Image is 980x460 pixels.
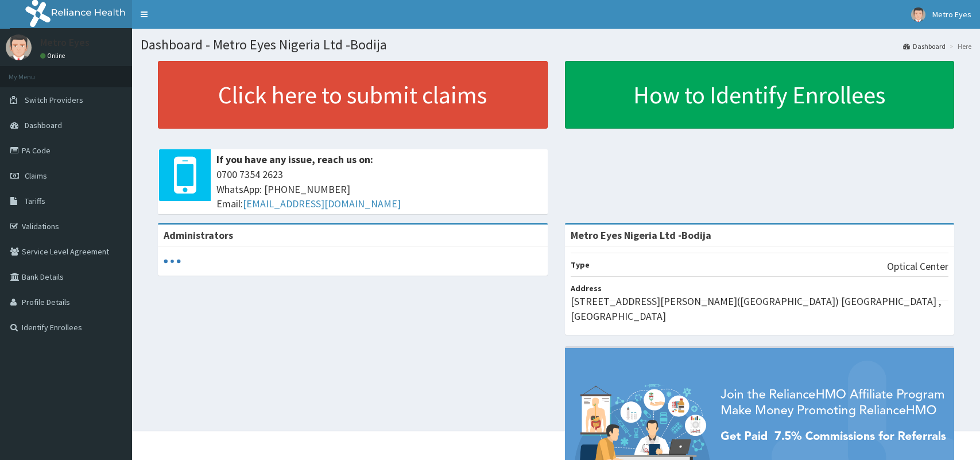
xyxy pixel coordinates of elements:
span: Dashboard [25,120,62,130]
p: Metro Eyes [40,37,90,48]
img: User Image [6,34,32,60]
b: Type [571,260,590,270]
b: If you have any issue, reach us on: [216,153,373,166]
a: [EMAIL_ADDRESS][DOMAIN_NAME] [243,197,401,210]
a: Click here to submit claims [158,61,548,129]
svg: audio-loading [164,253,181,270]
a: Dashboard [903,41,946,51]
b: Address [571,283,602,293]
a: Online [40,52,68,60]
b: Administrators [164,229,233,242]
p: [STREET_ADDRESS][PERSON_NAME]([GEOGRAPHIC_DATA]) [GEOGRAPHIC_DATA] , [GEOGRAPHIC_DATA] [571,294,949,323]
img: User Image [911,7,925,22]
a: How to Identify Enrollees [565,61,955,129]
li: Here [947,41,971,51]
span: Metro Eyes [932,9,971,20]
span: 0700 7354 2623 WhatsApp: [PHONE_NUMBER] Email: [216,167,542,211]
p: Optical Center [887,259,948,274]
strong: Metro Eyes Nigeria Ltd -Bodija [571,229,711,242]
span: Claims [25,171,47,181]
h1: Dashboard - Metro Eyes Nigeria Ltd -Bodija [141,37,971,52]
span: Tariffs [25,196,45,206]
span: Switch Providers [25,95,83,105]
